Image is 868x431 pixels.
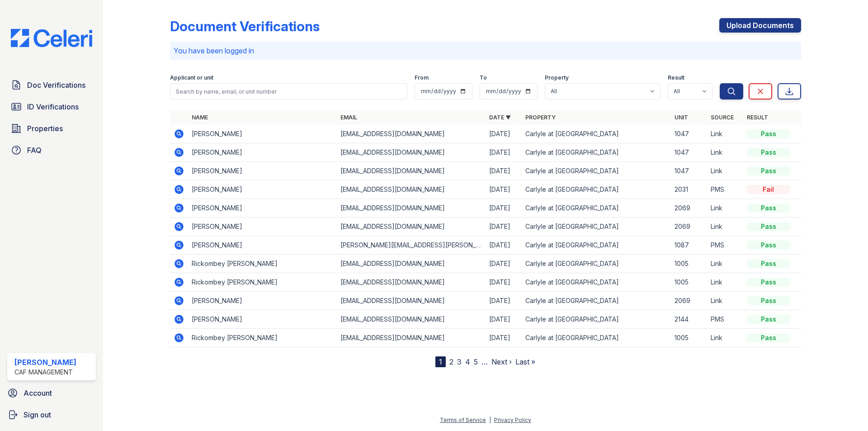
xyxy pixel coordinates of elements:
[486,292,522,310] td: [DATE]
[337,162,486,180] td: [EMAIL_ADDRESS][DOMAIN_NAME]
[337,310,486,329] td: [EMAIL_ADDRESS][DOMAIN_NAME]
[747,315,790,324] div: Pass
[671,236,707,255] td: 1087
[340,114,357,121] a: Email
[486,255,522,273] td: [DATE]
[14,368,76,377] div: CAF Management
[474,357,478,366] a: 5
[27,123,63,134] span: Properties
[707,255,743,273] td: Link
[188,199,337,218] td: [PERSON_NAME]
[4,29,99,47] img: CE_Logo_Blue-a8612792a0a2168367f1c8372b55b34899dd931a85d93a1a3d3e32e68fde9ad4.png
[671,329,707,347] td: 1005
[491,357,512,366] a: Next ›
[747,185,790,194] div: Fail
[337,292,486,310] td: [EMAIL_ADDRESS][DOMAIN_NAME]
[707,292,743,310] td: Link
[671,218,707,236] td: 2069
[27,101,79,112] span: ID Verifications
[747,278,790,287] div: Pass
[465,357,470,366] a: 4
[747,166,790,175] div: Pass
[707,143,743,162] td: Link
[337,125,486,143] td: [EMAIL_ADDRESS][DOMAIN_NAME]
[188,255,337,273] td: Rickombey [PERSON_NAME]
[707,162,743,180] td: Link
[671,180,707,199] td: 2031
[522,273,670,292] td: Carlyle at [GEOGRAPHIC_DATA]
[671,162,707,180] td: 1047
[449,357,453,366] a: 2
[7,98,96,116] a: ID Verifications
[337,329,486,347] td: [EMAIL_ADDRESS][DOMAIN_NAME]
[480,74,487,81] label: To
[711,114,734,121] a: Source
[671,199,707,218] td: 2069
[435,356,446,367] div: 1
[337,218,486,236] td: [EMAIL_ADDRESS][DOMAIN_NAME]
[522,292,670,310] td: Carlyle at [GEOGRAPHIC_DATA]
[188,310,337,329] td: [PERSON_NAME]
[486,180,522,199] td: [DATE]
[525,114,556,121] a: Property
[707,310,743,329] td: PMS
[24,409,51,420] span: Sign out
[707,329,743,347] td: Link
[24,388,52,398] span: Account
[494,417,531,423] a: Privacy Policy
[671,310,707,329] td: 2144
[486,273,522,292] td: [DATE]
[7,119,96,137] a: Properties
[188,218,337,236] td: [PERSON_NAME]
[671,292,707,310] td: 2069
[486,218,522,236] td: [DATE]
[486,236,522,255] td: [DATE]
[747,204,790,213] div: Pass
[707,180,743,199] td: PMS
[707,218,743,236] td: Link
[188,162,337,180] td: [PERSON_NAME]
[27,145,42,156] span: FAQ
[522,199,670,218] td: Carlyle at [GEOGRAPHIC_DATA]
[671,143,707,162] td: 1047
[188,273,337,292] td: Rickombey [PERSON_NAME]
[522,329,670,347] td: Carlyle at [GEOGRAPHIC_DATA]
[457,357,462,366] a: 3
[486,162,522,180] td: [DATE]
[707,125,743,143] td: Link
[481,356,488,367] span: …
[188,236,337,255] td: [PERSON_NAME]
[27,80,85,90] span: Doc Verifications
[489,417,491,423] div: |
[747,259,790,268] div: Pass
[671,273,707,292] td: 1005
[188,125,337,143] td: [PERSON_NAME]
[671,255,707,273] td: 1005
[522,255,670,273] td: Carlyle at [GEOGRAPHIC_DATA]
[747,241,790,250] div: Pass
[337,143,486,162] td: [EMAIL_ADDRESS][DOMAIN_NAME]
[522,162,670,180] td: Carlyle at [GEOGRAPHIC_DATA]
[337,236,486,255] td: [PERSON_NAME][EMAIL_ADDRESS][PERSON_NAME][DOMAIN_NAME]
[192,114,208,121] a: Name
[14,357,76,368] div: [PERSON_NAME]
[337,273,486,292] td: [EMAIL_ADDRESS][DOMAIN_NAME]
[522,180,670,199] td: Carlyle at [GEOGRAPHIC_DATA]
[4,406,99,424] button: Sign out
[522,125,670,143] td: Carlyle at [GEOGRAPHIC_DATA]
[7,141,96,159] a: FAQ
[522,218,670,236] td: Carlyle at [GEOGRAPHIC_DATA]
[337,180,486,199] td: [EMAIL_ADDRESS][DOMAIN_NAME]
[545,74,569,81] label: Property
[4,384,99,402] a: Account
[668,74,684,81] label: Result
[747,333,790,342] div: Pass
[337,199,486,218] td: [EMAIL_ADDRESS][DOMAIN_NAME]
[486,143,522,162] td: [DATE]
[170,74,213,81] label: Applicant or unit
[188,329,337,347] td: Rickombey [PERSON_NAME]
[188,180,337,199] td: [PERSON_NAME]
[671,125,707,143] td: 1047
[489,114,511,121] a: Date ▼
[486,310,522,329] td: [DATE]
